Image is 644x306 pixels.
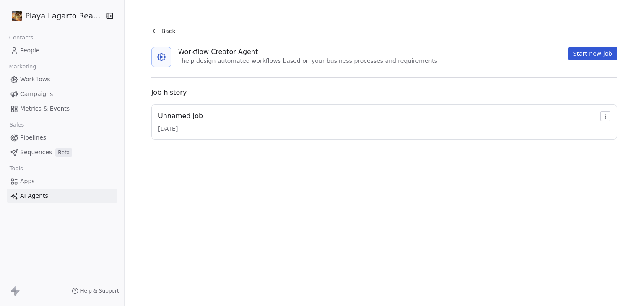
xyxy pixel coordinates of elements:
[10,9,98,23] button: Playa Lagarto Real Estate
[5,60,40,73] span: Marketing
[80,288,119,294] span: Help & Support
[20,75,50,84] span: Workflows
[20,192,48,200] span: AI Agents
[7,102,117,116] a: Metrics & Events
[25,10,102,21] span: Playa Lagarto Real Estate
[7,44,117,57] a: People
[20,46,40,55] span: People
[20,104,70,113] span: Metrics & Events
[7,73,117,86] a: Workflows
[7,131,117,145] a: Pipelines
[178,47,437,57] div: Workflow Creator Agent
[20,133,46,142] span: Pipelines
[20,90,53,99] span: Campaigns
[20,148,52,157] span: Sequences
[161,27,176,35] span: Back
[151,88,617,98] div: Job history
[158,111,203,121] div: Unnamed Job
[6,119,28,131] span: Sales
[7,174,117,188] a: Apps
[6,162,26,175] span: Tools
[7,189,117,203] a: AI Agents
[55,148,72,157] span: Beta
[5,31,37,44] span: Contacts
[72,288,119,294] a: Help & Support
[568,47,617,60] button: Start new job
[20,177,35,186] span: Apps
[7,87,117,101] a: Campaigns
[12,11,22,21] img: Playa%20Lagarto%20Real%20Estate%20Logo%201280.jpeg
[158,124,203,133] div: [DATE]
[178,57,437,65] div: I help design automated workflows based on your business processes and requirements
[7,145,117,159] a: SequencesBeta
